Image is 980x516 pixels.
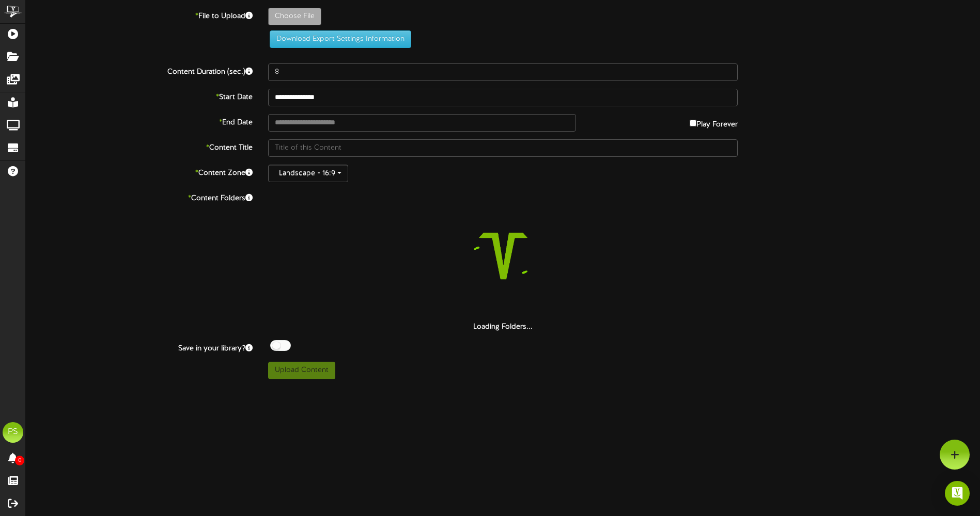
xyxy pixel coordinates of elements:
label: Play Forever [690,114,738,130]
div: PS [3,422,23,443]
div: Open Intercom Messenger [945,481,970,506]
button: Download Export Settings Information [270,30,411,48]
label: Content Folders [18,190,260,204]
input: Title of this Content [268,139,738,157]
label: Content Zone [18,165,260,179]
label: File to Upload [18,8,260,22]
span: 0 [15,456,24,465]
input: Play Forever [690,120,696,126]
button: Upload Content [268,362,335,379]
button: Landscape - 16:9 [268,165,348,182]
img: loading-spinner-5.png [437,190,569,322]
a: Download Export Settings Information [265,35,411,43]
label: Save in your library? [18,340,260,354]
strong: Loading Folders... [473,323,533,331]
label: Content Duration (sec.) [18,63,260,77]
label: Start Date [18,89,260,103]
label: Content Title [18,139,260,153]
label: End Date [18,114,260,128]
